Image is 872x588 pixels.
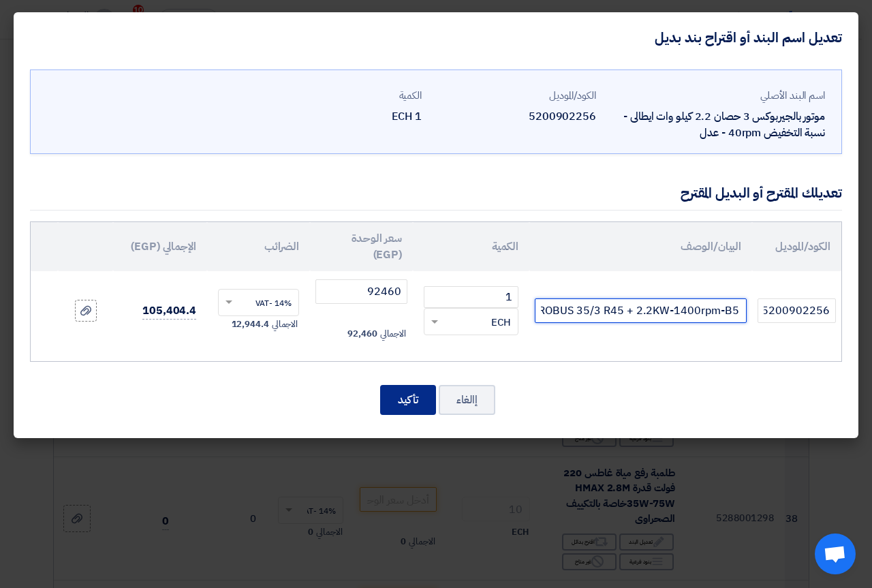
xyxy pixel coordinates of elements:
[758,298,836,323] input: الموديل
[258,88,422,104] div: الكمية
[347,327,377,341] span: 92,460
[218,289,299,316] ng-select: VAT
[207,222,310,271] th: الضرائب
[380,327,406,341] span: الاجمالي
[315,279,407,304] input: أدخل سعر الوحدة
[433,108,596,125] div: 5200902256
[413,222,529,271] th: الكمية
[815,533,856,574] a: Open chat
[272,318,298,331] span: الاجمالي
[258,108,422,125] div: 1 ECH
[607,88,825,104] div: اسم البند الأصلي
[607,108,825,141] div: موتور بالجيربوكس 3 حصان 2.2 كيلو وات ايطالى - نسبة التخفيض 40rpm - عدل
[142,303,196,320] span: 105,404.4
[424,286,518,308] input: RFQ_STEP1.ITEMS.2.AMOUNT_TITLE
[681,183,842,203] div: تعديلك المقترح أو البديل المقترح
[310,222,413,271] th: سعر الوحدة (EGP)
[535,298,747,323] input: Add Item Description
[529,222,752,271] th: البيان/الوصف
[655,29,842,46] h4: تعديل اسم البند أو اقتراح بند بديل
[752,222,841,271] th: الكود/الموديل
[491,315,511,330] span: ECH
[439,385,495,415] button: إالغاء
[433,88,596,104] div: الكود/الموديل
[380,385,436,415] button: تأكيد
[232,318,269,331] span: 12,944.4
[113,222,207,271] th: الإجمالي (EGP)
